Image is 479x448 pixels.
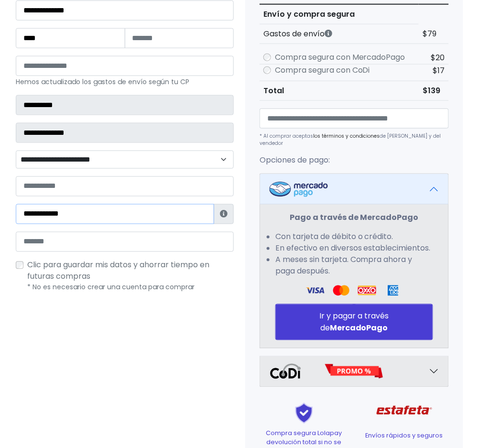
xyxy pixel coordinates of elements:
[260,24,419,44] th: Gastos de envío
[431,52,445,63] span: $20
[313,132,380,140] a: los términos y condiciones
[360,431,449,440] p: Envíos rápidos y seguros
[27,260,209,282] span: Clic para guardar mis datos y ahorrar tiempo en futuras compras
[220,210,228,218] i: Estafeta lo usará para ponerse en contacto en caso de tener algún problema con el envío
[260,132,449,147] p: * Al comprar aceptas de [PERSON_NAME] y del vendedor
[384,285,402,296] img: Amex Logo
[270,182,328,197] img: Mercadopago Logo
[275,243,433,254] li: En efectivo en diversos establecimientos.
[16,77,189,87] small: Hemos actualizado los gastos de envío según tu CP
[358,285,376,296] img: Oxxo Logo
[330,323,388,334] strong: MercadoPago
[332,285,350,296] img: Visa Logo
[275,65,370,76] label: Compra segura con CoDi
[275,254,433,277] li: A meses sin tarjeta. Compra ahora y paga después.
[277,403,331,424] img: Shield
[325,364,383,379] img: Promo
[270,364,302,379] img: Codi Logo
[419,81,449,100] td: $139
[260,81,419,100] th: Total
[325,30,332,37] i: Los gastos de envío dependen de códigos postales. ¡Te puedes llevar más productos en un solo envío !
[275,52,405,63] label: Compra segura con MercadoPago
[260,154,449,166] p: Opciones de pago:
[275,304,433,340] button: Ir y pagar a través deMercadoPago
[369,395,440,426] img: Estafeta Logo
[419,24,449,44] td: $79
[433,65,445,76] span: $17
[275,231,433,243] li: Con tarjeta de débito o crédito.
[306,285,324,296] img: Visa Logo
[290,212,419,223] strong: Pago a través de MercadoPago
[27,283,234,293] p: * No es necesario crear una cuenta para comprar
[260,4,419,24] th: Envío y compra segura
